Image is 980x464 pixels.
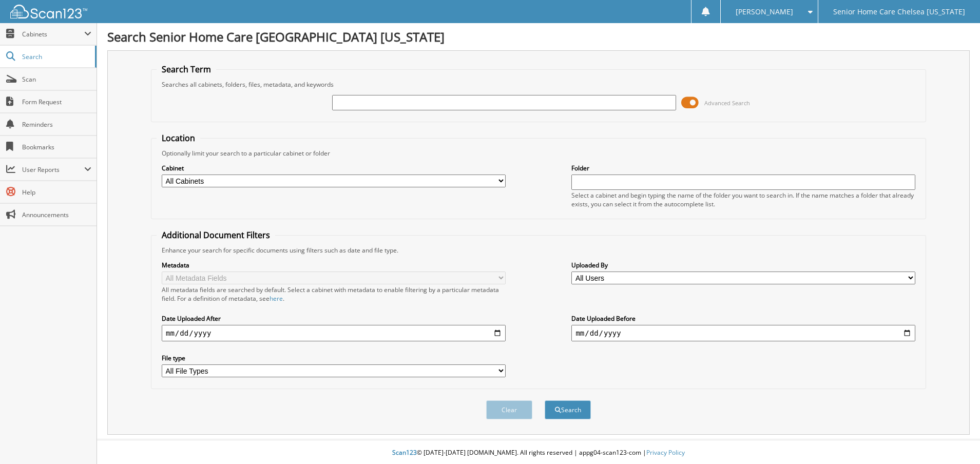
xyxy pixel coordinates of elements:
[162,261,506,269] label: Metadata
[162,285,506,303] div: All metadata fields are searched by default. Select a cabinet with metadata to enable filtering b...
[571,314,915,323] label: Date Uploaded Before
[162,354,506,362] label: File type
[571,191,915,208] div: Select a cabinet and begin typing the name of the folder you want to search in. If the name match...
[10,5,87,18] img: scan123-logo-white.svg
[162,325,506,341] input: start
[704,99,750,107] span: Advanced Search
[157,246,920,255] div: Enhance your search for specific documents using filters such as date and file type.
[22,75,91,84] span: Scan
[107,28,970,45] h1: Search Senior Home Care [GEOGRAPHIC_DATA] [US_STATE]
[157,149,920,158] div: Optionally limit your search to a particular cabinet or folder
[22,165,84,174] span: User Reports
[157,229,275,241] legend: Additional Document Filters
[157,64,216,75] legend: Search Term
[22,30,84,38] span: Cabinets
[929,415,980,464] iframe: Chat Widget
[22,120,91,129] span: Reminders
[571,164,915,172] label: Folder
[486,400,532,419] button: Clear
[22,188,91,197] span: Help
[157,132,200,144] legend: Location
[22,52,90,61] span: Search
[22,143,91,151] span: Bookmarks
[162,164,506,172] label: Cabinet
[545,400,591,419] button: Search
[571,261,915,269] label: Uploaded By
[392,448,417,457] span: Scan123
[571,325,915,341] input: end
[646,448,685,457] a: Privacy Policy
[270,294,283,303] a: here
[22,210,91,219] span: Announcements
[22,98,91,106] span: Form Request
[833,9,965,15] span: Senior Home Care Chelsea [US_STATE]
[162,314,506,323] label: Date Uploaded After
[736,9,793,15] span: [PERSON_NAME]
[157,80,920,89] div: Searches all cabinets, folders, files, metadata, and keywords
